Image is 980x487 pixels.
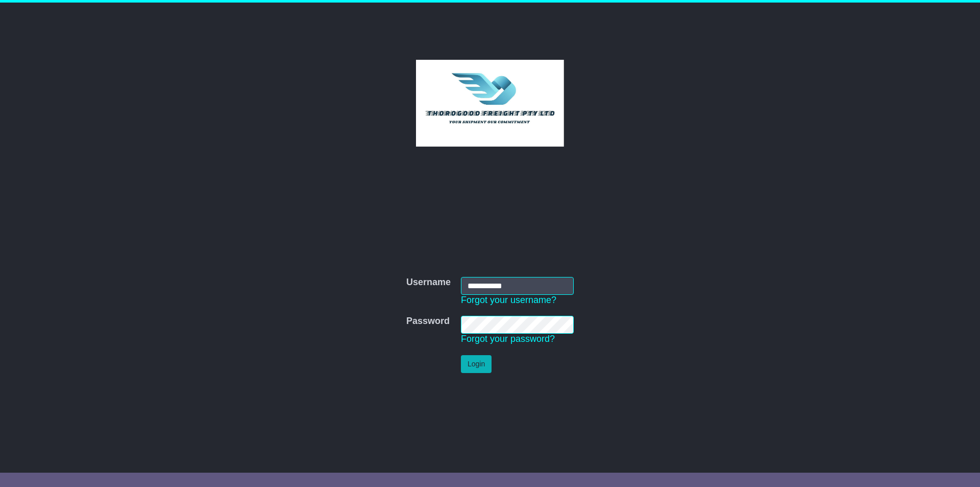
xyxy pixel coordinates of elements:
[406,316,450,327] label: Password
[406,277,451,288] label: Username
[461,295,556,305] a: Forgot your username?
[461,355,492,373] button: Login
[461,334,555,344] a: Forgot your password?
[416,60,565,147] img: Thorogood Freight Pty Ltd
